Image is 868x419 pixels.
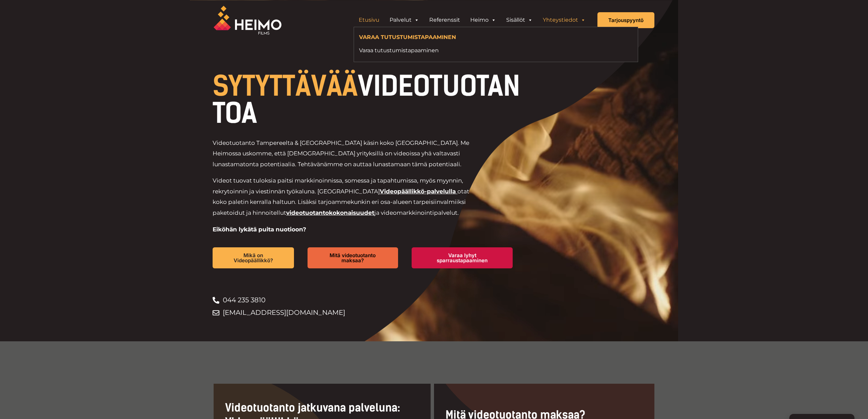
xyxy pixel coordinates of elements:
h1: VIDEOTUOTANTOA [213,73,526,127]
span: Mikä on Videopäällikkö? [223,253,283,263]
span: Varaa lyhyt sparraustapaaminen [422,253,502,263]
h4: Varaa tutustumistapaaminen [359,34,592,42]
p: Videot tuovat tuloksia paitsi markkinoinnissa, somessa ja tapahtumissa, myös myynnin, rekrytoinni... [213,175,480,218]
span: kunkin eri osa-alueen tarpeisiin [351,198,440,205]
a: Varaa lyhyt sparraustapaaminen [412,247,513,268]
span: 044 235 3810 [221,294,265,306]
a: Tarjouspyyntö [597,12,654,28]
a: 044 235 3810 [213,294,526,306]
span: [EMAIL_ADDRESS][DOMAIN_NAME] [221,306,345,319]
a: Etusivu [354,13,384,27]
strong: Eiköhän lykätä puita nuotioon? [213,226,306,233]
img: Heimo Filmsin logo [214,6,281,35]
a: Sisällöt [501,13,538,27]
span: SYTYTTÄVÄÄ [213,70,358,102]
span: valmiiksi paketoidut ja hinnoitellut [213,198,466,216]
a: Heimo [465,13,501,27]
span: ja videomarkkinointipalvelut. [374,209,459,216]
a: [EMAIL_ADDRESS][DOMAIN_NAME] [213,306,526,319]
a: Mikä on Videopäällikkö? [213,247,294,268]
span: Mitä videotuotanto maksaa? [318,253,387,263]
a: Palvelut [384,13,424,27]
a: Mitä videotuotanto maksaa? [308,247,398,268]
a: Yhteystiedot [538,13,591,27]
a: Varaa tutustumistapaaminen [359,46,592,55]
a: Referenssit [424,13,465,27]
a: videotuotantokokonaisuudet [286,209,374,216]
p: Videotuotanto Tampereelta & [GEOGRAPHIC_DATA] käsin koko [GEOGRAPHIC_DATA]. Me Heimossa uskomme, ... [213,138,480,170]
aside: Header Widget 1 [350,13,594,27]
a: Videopäällikkö-palvelulla [380,188,456,195]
